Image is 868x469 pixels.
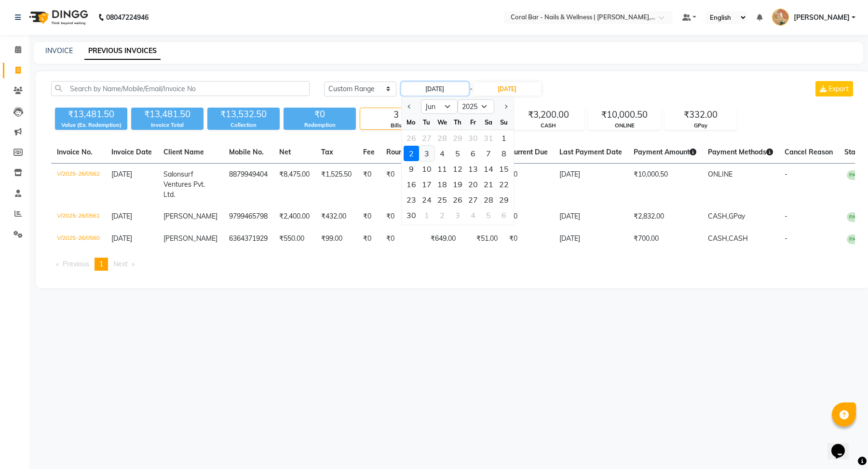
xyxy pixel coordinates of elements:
[284,108,356,121] div: ₹0
[55,108,127,121] div: ₹13,481.50
[404,130,419,146] div: Monday, May 26, 2025
[406,99,414,114] button: Previous month
[450,161,465,177] div: 12
[729,212,745,221] span: GPay
[481,192,496,207] div: Saturday, June 28, 2025
[729,234,748,243] span: CASH
[503,206,554,228] td: ₹0
[434,114,450,130] div: We
[465,177,481,192] div: 20
[503,164,554,206] td: ₹0
[284,121,356,129] div: Redemption
[501,99,509,114] button: Next month
[450,177,465,192] div: 19
[401,82,469,96] input: Start Date
[496,177,512,192] div: Sunday, June 22, 2025
[273,228,315,250] td: ₹550.00
[315,228,357,250] td: ₹99.00
[51,258,855,271] nav: Pagination
[99,260,103,268] span: 1
[419,146,434,161] div: Tuesday, June 3, 2025
[357,206,380,228] td: ₹0
[404,177,419,192] div: 16
[554,228,628,250] td: [DATE]
[434,192,450,207] div: Wednesday, June 25, 2025
[404,130,419,146] div: 26
[434,161,450,177] div: Wednesday, June 11, 2025
[51,228,106,250] td: V/2025-26/0560
[559,148,622,156] span: Last Payment Date
[425,228,471,250] td: ₹649.00
[273,164,315,206] td: ₹8,475.00
[496,177,512,192] div: 22
[794,13,850,23] span: [PERSON_NAME]
[634,148,696,156] span: Payment Amount
[360,122,432,130] div: Bills
[419,177,434,192] div: 17
[496,130,512,146] div: Sunday, June 1, 2025
[785,234,787,243] span: -
[450,177,465,192] div: Thursday, June 19, 2025
[404,192,419,207] div: Monday, June 23, 2025
[554,164,628,206] td: [DATE]
[847,212,863,222] span: PAID
[450,146,465,161] div: Thursday, June 5, 2025
[470,84,473,94] span: -
[465,161,481,177] div: 13
[481,177,496,192] div: Saturday, June 21, 2025
[111,148,152,156] span: Invoice Date
[57,148,93,156] span: Invoice No.
[465,192,481,207] div: Friday, June 27, 2025
[434,130,450,146] div: Wednesday, May 28, 2025
[51,206,106,228] td: V/2025-26/0561
[847,234,863,244] span: PAID
[404,177,419,192] div: Monday, June 16, 2025
[465,146,481,161] div: Friday, June 6, 2025
[434,146,450,161] div: Wednesday, June 4, 2025
[450,192,465,207] div: Thursday, June 26, 2025
[465,130,481,146] div: Friday, May 30, 2025
[419,207,434,223] div: Tuesday, July 1, 2025
[163,234,217,243] span: [PERSON_NAME]
[628,228,702,250] td: ₹700.00
[496,207,512,223] div: Sunday, July 6, 2025
[481,192,496,207] div: 28
[465,146,481,161] div: 6
[131,121,203,129] div: Invoice Total
[419,146,434,161] div: 3
[51,164,106,206] td: V/2025-26/0562
[496,114,512,130] div: Su
[404,207,419,223] div: 30
[404,146,419,161] div: 2
[481,207,496,223] div: 5
[450,192,465,207] div: 26
[471,228,503,250] td: ₹51.00
[229,148,264,156] span: Mobile No.
[419,114,434,130] div: Tu
[496,146,512,161] div: Sunday, June 8, 2025
[665,108,736,122] div: ₹332.00
[113,260,128,268] span: Next
[785,148,833,156] span: Cancel Reason
[207,121,280,129] div: Collection
[450,146,465,161] div: 5
[785,170,787,179] span: -
[419,207,434,223] div: 1
[708,170,732,179] span: ONLINE
[163,170,205,199] span: Salonsurf Ventures Pvt. Ltd.
[708,148,773,156] span: Payment Methods
[223,206,273,228] td: 9799465798
[380,228,425,250] td: ₹0
[131,108,203,121] div: ₹13,481.50
[111,170,132,179] span: [DATE]
[419,161,434,177] div: 10
[496,192,512,207] div: Sunday, June 29, 2025
[450,130,465,146] div: 29
[357,164,380,206] td: ₹0
[386,148,419,156] span: Round Off
[481,161,496,177] div: 14
[434,192,450,207] div: 25
[628,206,702,228] td: ₹2,832.00
[419,161,434,177] div: Tuesday, June 10, 2025
[404,161,419,177] div: 9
